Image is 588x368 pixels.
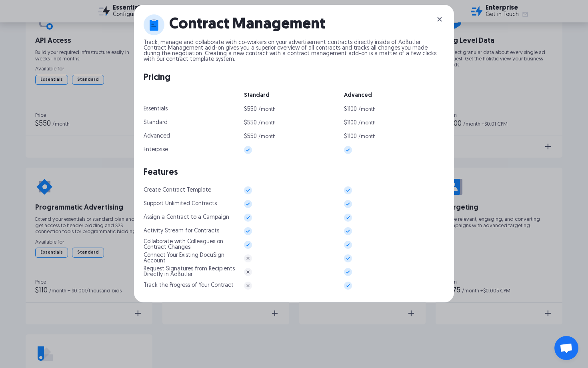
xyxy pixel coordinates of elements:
div: Request Signatures from Recipients Directly in AdButler [144,266,239,278]
div: Pricing [144,72,444,84]
div: /month [258,134,276,139]
div: Collaborate with Colleagues on Contract Changes [144,239,239,250]
div: $550 [244,134,257,140]
div: Advanced [144,134,170,139]
div: Essentials [144,106,168,112]
div: Track the Progress of Your Contract [144,283,234,288]
div: Connect Your Existing DocuSign Account [144,253,239,264]
div: /month [258,107,276,112]
div: Support Unlimited Contracts [144,201,217,207]
div: Standard [244,93,344,98]
div: /month [358,120,376,126]
div: Standard [144,120,168,126]
div: Enterprise [144,147,168,153]
div: Advanced [344,93,444,98]
div: /month [358,107,376,112]
div: Features [144,167,444,179]
div: /month [358,134,376,139]
div: $1100 [344,107,357,112]
div: /month [258,120,276,126]
div: $550 [244,120,257,126]
div: Create Contract Template [144,188,211,193]
div: $550 [244,107,257,112]
h1: Contract Management [169,17,325,32]
a: Open chat [554,336,578,360]
div: $1100 [344,134,357,140]
div: $1100 [344,120,357,126]
div: Assign a Contract to a Campaign [144,215,229,220]
p: Track, manage and collaborate with co-workers on your advertisement contracts directly inside of ... [144,40,444,62]
div: Activity Stream for Contracts [144,228,219,234]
